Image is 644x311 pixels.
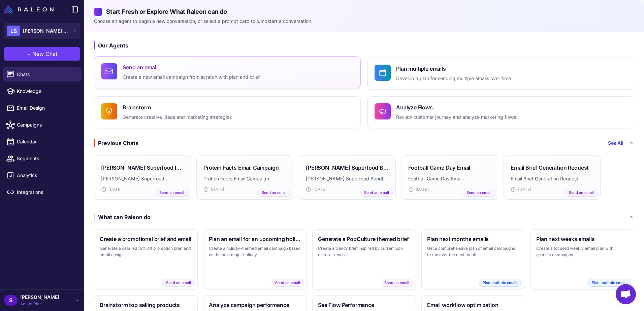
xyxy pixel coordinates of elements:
a: Calendar [3,135,82,149]
p: Generate creative ideas and marketing strategies [123,113,232,121]
div: [DATE] [101,186,184,193]
div: Previous Chats [94,139,138,147]
h3: Generate a PopCulture themed brief [318,235,410,243]
h3: Email Brief Generation Request [511,164,589,172]
span: + [27,50,31,58]
p: Create a new email campaign from scratch with plan and brief [123,73,260,81]
h3: Our Agents [94,41,634,49]
span: Calendar [17,138,76,145]
p: Develop a plan for sending multiple emails over time [396,75,511,82]
h4: Analyze Flows [396,103,516,111]
p: Create a holiday-themed email campaign based on the next major holiday [209,245,301,258]
div: [DATE] [408,186,491,193]
h3: Plan next weeks emails [536,235,629,243]
span: Active Plan [20,301,59,307]
span: [PERSON_NAME] Superfood [23,27,70,35]
p: Email Brief Generation Request [511,175,593,182]
a: Analytics [3,168,82,182]
div: Open chat [616,284,636,304]
span: Integrations [17,188,76,196]
button: Send an emailCreate a new email campaign from scratch with plan and brief [94,56,361,88]
span: Plan multiple emails [588,279,631,287]
button: Create a promotional brief and emailGenerate a detailed 15% off promotion brief and email designS... [94,229,198,290]
span: Send an email [463,189,495,197]
div: LS [7,26,20,36]
a: Raleon Logo [4,5,56,13]
p: Get a comprehensive plan of email campaigns to run over the next month [427,245,519,258]
button: Plan multiple emailsDevelop a plan for sending multiple emails over time [367,58,634,90]
a: Chats [3,67,82,81]
div: [DATE] [203,186,286,193]
a: See All [608,139,623,147]
a: Email Design [3,101,82,115]
h3: Email workflow optimization [427,301,519,309]
div: What can Raleon do [94,213,151,221]
p: Choose an agent to begin a new conversation, or select a prompt card to jumpstart a conversation. [94,18,634,25]
button: +New Chat [4,47,80,61]
span: Knowledge [17,88,76,95]
span: Segments [17,155,76,162]
a: Knowledge [3,84,82,98]
p: [PERSON_NAME] Superfood Inventory Sale Email [101,175,184,182]
h4: Brainstorm [123,103,232,111]
div: [DATE] [306,186,389,193]
span: Send an email [271,279,304,287]
p: Football Game Day Email [408,175,491,182]
span: Campaigns [17,121,76,129]
h3: Plan next months emails [427,235,519,243]
h3: Brainstorm top selling products [100,301,192,309]
span: Chats [17,71,76,78]
button: LS[PERSON_NAME] Superfood [4,23,80,39]
p: Generate a detailed 15% off promotion brief and email design [100,245,192,258]
h3: See Flow Performance [318,301,410,309]
h2: Start Fresh or Explore What Raleon can do [94,7,634,16]
span: Plan multiple emails [479,279,522,287]
h3: [PERSON_NAME] Superfood Inventory Sale Email [101,164,184,172]
h3: [PERSON_NAME] Superfood Bundle Email Campaign [306,164,389,172]
h3: Protein Facts Email Campaign [203,164,279,172]
span: Analytics [17,172,76,179]
p: Create a focused weekly email plan with specific campaigns [536,245,629,258]
h3: Football Game Day Email [408,164,470,172]
button: Analyze FlowsReview customer journey and analyze marketing flows [367,96,634,128]
a: Campaigns [3,118,82,132]
p: Review customer journey and analyze marketing flows [396,113,516,121]
span: Send an email [162,279,195,287]
span: New Chat [32,50,57,58]
h4: Send an email [123,63,260,71]
span: Send an email [381,279,413,287]
button: Plan next weeks emailsCreate a focused weekly email plan with specific campaignsPlan multiple emails [530,229,634,290]
div: S [4,295,18,306]
p: [PERSON_NAME] Superfood Bundle Email Campaign [306,175,389,182]
span: Send an email [258,189,290,197]
h3: Create a promotional brief and email [100,235,192,243]
img: Raleon Logo [4,5,54,13]
p: Create a trendy brief inspired by current pop culture trends [318,245,410,258]
span: Send an email [360,189,393,197]
div: [DATE] [511,186,593,193]
a: Integrations [3,185,82,199]
h4: Plan multiple emails [396,65,511,73]
button: Generate a PopCulture themed briefCreate a trendy brief inspired by current pop culture trendsSen... [312,229,416,290]
h3: Plan an email for an upcoming holiday [209,235,301,243]
h3: Analyze campaign performance [209,301,301,309]
a: Segments [3,151,82,166]
span: [PERSON_NAME] [20,293,59,301]
span: Send an email [156,189,188,197]
button: BrainstormGenerate creative ideas and marketing strategies [94,96,361,128]
p: Protein Facts Email Campaign [203,175,286,182]
span: Email Design [17,104,76,112]
button: Plan an email for an upcoming holidayCreate a holiday-themed email campaign based on the next maj... [203,229,307,290]
span: Send an email [565,189,598,197]
button: Plan next months emailsGet a comprehensive plan of email campaigns to run over the next monthPlan... [421,229,525,290]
